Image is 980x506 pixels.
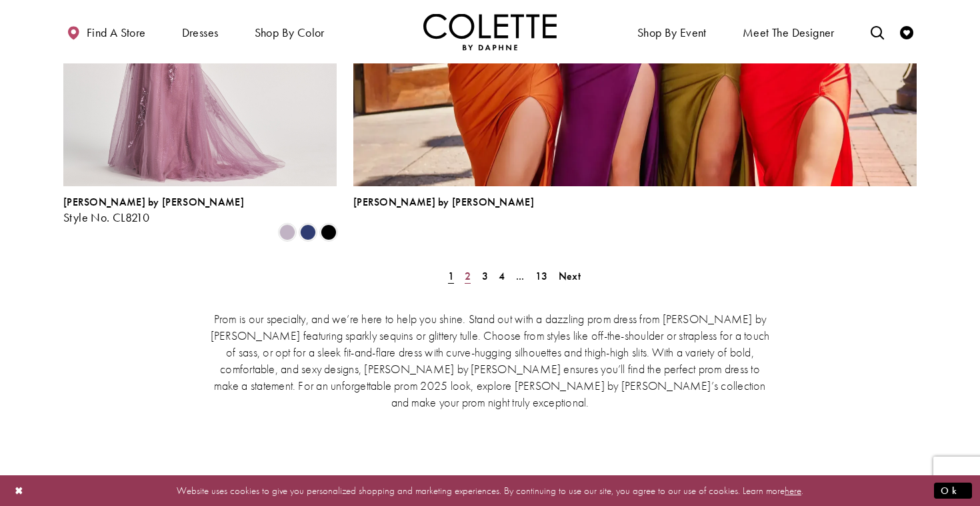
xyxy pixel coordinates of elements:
[87,26,146,39] span: Find a store
[207,310,773,411] p: Prom is our specialty, and we’re here to help you shine. Stand out with a dazzling prom dress fro...
[448,269,454,283] span: 1
[63,13,149,50] a: Find a store
[555,266,585,286] a: Next Page
[465,269,471,283] span: 2
[559,269,581,283] span: Next
[512,266,529,286] a: ...
[96,481,884,499] p: Website uses cookies to give you personalized shopping and marketing experiences. By continuing t...
[535,269,548,283] span: 13
[897,13,917,50] a: Check Wishlist
[531,266,552,286] a: Page 13
[179,13,222,50] span: Dresses
[423,13,557,50] img: Colette by Daphne
[478,266,492,286] a: Page 3
[743,26,835,39] span: Meet the designer
[423,13,557,50] a: Visit Home Page
[182,26,219,39] span: Dresses
[516,269,525,283] span: ...
[634,13,710,50] span: Shop By Event
[444,266,458,286] span: Current Page
[8,479,31,502] button: Close Dialog
[63,195,244,209] span: [PERSON_NAME] by [PERSON_NAME]
[482,269,488,283] span: 3
[279,224,295,240] i: Heather
[251,13,328,50] span: Shop by color
[637,26,707,39] span: Shop By Event
[255,26,325,39] span: Shop by color
[300,224,316,240] i: Navy Blue
[495,266,509,286] a: Page 4
[934,482,972,499] button: Submit Dialog
[321,224,337,240] i: Black
[63,210,149,225] span: Style No. CL8210
[867,13,887,50] a: Toggle search
[739,13,838,50] a: Meet the designer
[353,195,534,209] span: [PERSON_NAME] by [PERSON_NAME]
[499,269,505,283] span: 4
[785,483,801,497] a: here
[63,196,244,224] div: Colette by Daphne Style No. CL8210
[461,266,475,286] a: Page 2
